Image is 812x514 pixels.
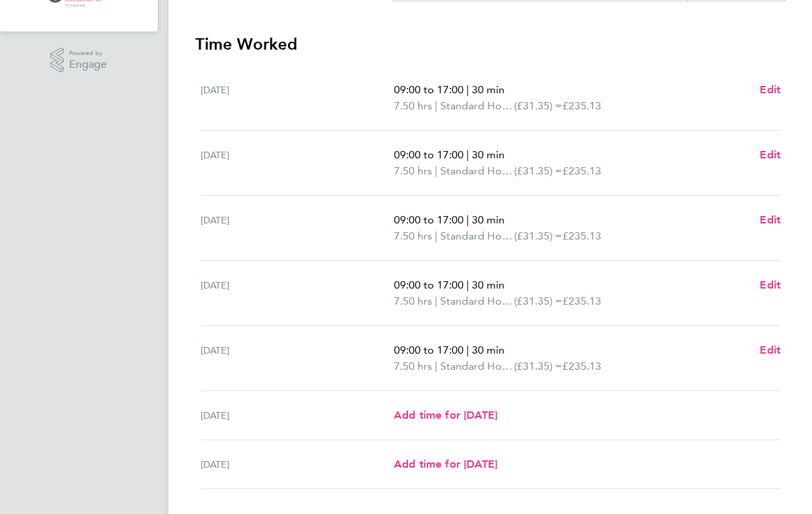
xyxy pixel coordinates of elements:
[514,229,562,242] span: (£31.35) =
[760,213,780,226] span: Edit
[435,295,438,307] span: |
[472,344,505,356] span: 30 min
[394,409,497,421] span: Add time for [DATE]
[760,83,780,96] span: Edit
[69,48,107,59] span: Powered by
[760,148,780,161] span: Edit
[562,164,601,177] span: £235.13
[394,99,432,112] span: 7.50 hrs
[562,295,601,307] span: £235.13
[394,229,432,242] span: 7.50 hrs
[435,229,438,242] span: |
[201,147,394,179] div: [DATE]
[760,344,780,356] span: Edit
[394,83,464,96] span: 09:00 to 17:00
[440,228,514,244] span: Standard Hourly
[201,277,394,309] div: [DATE]
[562,360,601,372] span: £235.13
[760,277,780,293] a: Edit
[394,164,432,177] span: 7.50 hrs
[394,148,464,161] span: 09:00 to 17:00
[466,213,469,226] span: |
[472,148,505,161] span: 30 min
[440,293,514,309] span: Standard Hourly
[201,456,394,472] div: [DATE]
[562,229,601,242] span: £235.13
[50,48,107,73] a: Powered byEngage
[201,212,394,244] div: [DATE]
[466,148,469,161] span: |
[440,163,514,179] span: Standard Hourly
[435,360,438,372] span: |
[435,164,438,177] span: |
[201,82,394,114] div: [DATE]
[394,295,432,307] span: 7.50 hrs
[514,164,562,177] span: (£31.35) =
[201,342,394,374] div: [DATE]
[195,34,786,55] h3: Time Worked
[435,99,438,112] span: |
[394,213,464,226] span: 09:00 to 17:00
[394,456,497,472] a: Add time for [DATE]
[394,458,497,470] span: Add time for [DATE]
[760,342,780,358] a: Edit
[440,98,514,114] span: Standard Hourly
[562,99,601,112] span: £235.13
[394,407,497,423] a: Add time for [DATE]
[466,344,469,356] span: |
[472,213,505,226] span: 30 min
[440,358,514,374] span: Standard Hourly
[514,99,562,112] span: (£31.35) =
[760,82,780,98] a: Edit
[69,59,107,70] span: Engage
[466,83,469,96] span: |
[394,278,464,291] span: 09:00 to 17:00
[514,360,562,372] span: (£31.35) =
[394,344,464,356] span: 09:00 to 17:00
[466,278,469,291] span: |
[514,295,562,307] span: (£31.35) =
[760,278,780,291] span: Edit
[201,407,394,423] div: [DATE]
[760,147,780,163] a: Edit
[472,83,505,96] span: 30 min
[760,212,780,228] a: Edit
[472,278,505,291] span: 30 min
[394,360,432,372] span: 7.50 hrs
